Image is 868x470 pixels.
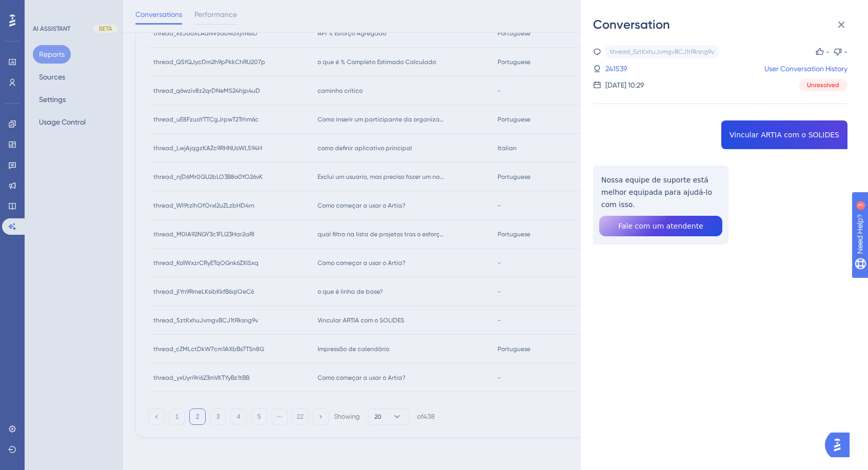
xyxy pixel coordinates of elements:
[593,16,856,33] div: Conversation
[610,48,714,56] div: thread_5ztKxhuJvmgvBCJ1tRksng9v
[71,5,74,13] div: 3
[24,3,64,15] span: Need Help?
[764,63,847,75] a: User Conversation History
[825,430,856,460] iframe: UserGuiding AI Assistant Launcher
[826,46,830,58] div: -
[807,81,839,89] span: Unresolved
[605,63,627,75] a: 241539
[844,46,847,58] div: -
[605,79,644,91] div: [DATE] 10:29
